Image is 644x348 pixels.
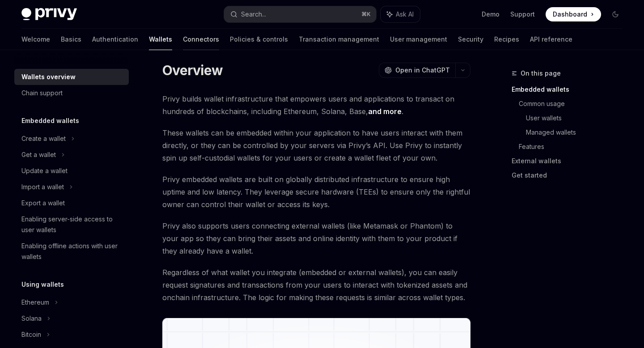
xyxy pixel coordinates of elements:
span: Dashboard [553,10,587,19]
h1: Overview [162,62,223,78]
div: Enabling offline actions with user wallets [21,241,123,262]
span: Privy also supports users connecting external wallets (like Metamask or Phantom) to your app so t... [162,220,470,257]
h5: Using wallets [21,279,64,290]
a: Dashboard [546,7,601,21]
a: Wallets [149,29,172,50]
a: Support [510,10,535,19]
div: Ethereum [21,297,49,308]
a: External wallets [512,154,630,168]
a: Export a wallet [14,195,129,211]
span: Privy builds wallet infrastructure that empowers users and applications to transact on hundreds o... [162,93,470,118]
a: Embedded wallets [512,82,630,97]
a: Connectors [183,29,219,50]
button: Toggle dark mode [608,7,623,21]
a: Managed wallets [526,125,630,140]
a: API reference [530,29,572,50]
button: Search...⌘K [224,6,376,22]
a: Features [519,140,630,154]
span: On this page [521,68,561,79]
a: Wallets overview [14,69,129,85]
a: Security [458,29,483,50]
div: Solana [21,313,42,324]
div: Import a wallet [21,182,64,192]
a: Recipes [494,29,519,50]
span: Open in ChatGPT [395,66,450,75]
a: Chain support [14,85,129,101]
a: Enabling offline actions with user wallets [14,238,129,265]
a: Update a wallet [14,163,129,179]
a: Welcome [21,29,50,50]
div: Create a wallet [21,133,66,144]
a: Get started [512,168,630,182]
a: Enabling server-side access to user wallets [14,211,129,238]
span: These wallets can be embedded within your application to have users interact with them directly, ... [162,127,470,164]
a: Common usage [519,97,630,111]
div: Export a wallet [21,198,65,208]
div: Bitcoin [21,329,41,340]
button: Ask AI [381,6,420,22]
a: User wallets [526,111,630,125]
a: Policies & controls [230,29,288,50]
div: Get a wallet [21,149,56,160]
span: Ask AI [396,10,414,19]
span: ⌘ K [361,11,371,18]
div: Search... [241,9,266,20]
div: Chain support [21,88,63,98]
div: Wallets overview [21,72,76,82]
a: User management [390,29,447,50]
h5: Embedded wallets [21,115,79,126]
a: Basics [61,29,81,50]
button: Open in ChatGPT [379,63,455,78]
a: and more [368,107,402,116]
div: Enabling server-side access to user wallets [21,214,123,235]
span: Privy embedded wallets are built on globally distributed infrastructure to ensure high uptime and... [162,173,470,211]
span: Regardless of what wallet you integrate (embedded or external wallets), you can easily request si... [162,266,470,304]
div: Update a wallet [21,166,68,176]
img: dark logo [21,8,77,21]
a: Transaction management [299,29,379,50]
a: Demo [482,10,500,19]
a: Authentication [92,29,138,50]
